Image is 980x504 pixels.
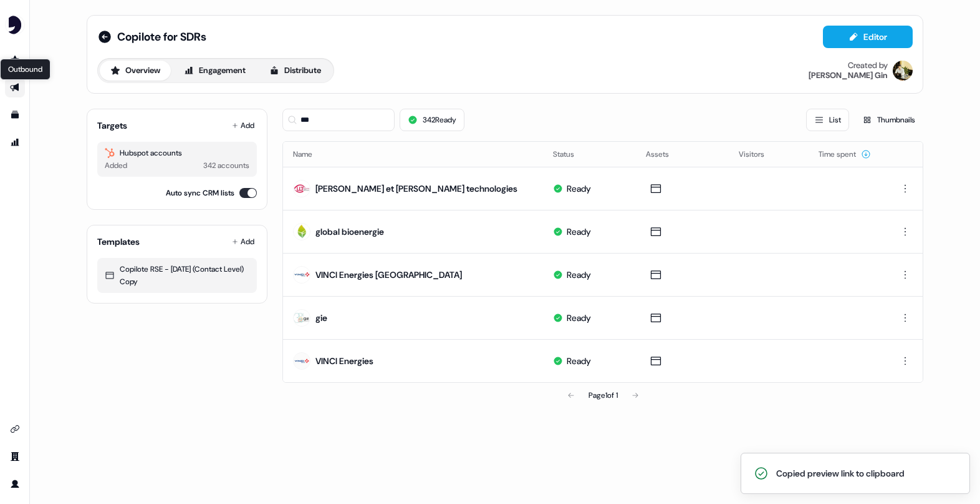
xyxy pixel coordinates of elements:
a: Go to attribution [5,132,25,152]
label: Auto sync CRM lists [166,187,234,199]
div: Ready [567,312,591,324]
button: Status [553,143,589,166]
div: Ready [567,225,591,238]
button: Visitors [739,143,779,166]
div: Ready [567,355,591,367]
div: Hubspot accounts [105,147,249,159]
div: VINCI Energies [GEOGRAPHIC_DATA] [315,269,462,281]
th: Assets [636,142,729,167]
button: Add [229,117,257,134]
div: Created by [848,61,888,71]
span: Copilote for SDRs [117,29,206,44]
div: [PERSON_NAME] et [PERSON_NAME] technologies [315,182,517,195]
button: Editor [823,26,913,48]
div: Copied preview link to clipboard [776,467,905,480]
div: Added [105,159,127,172]
button: Thumbnails [854,109,923,131]
a: Go to prospects [5,50,25,70]
button: 342Ready [400,109,464,131]
div: Ready [567,182,591,195]
a: Editor [823,32,913,45]
div: Ready [567,269,591,281]
div: Page 1 of 1 [588,389,618,402]
div: Targets [97,119,127,132]
a: Go to team [5,447,25,467]
button: Name [293,143,327,166]
div: 342 accounts [203,159,249,172]
div: gie [315,312,327,324]
div: Templates [97,235,140,248]
button: Engagement [173,61,256,81]
div: [PERSON_NAME] Gin [809,71,888,81]
button: Overview [100,61,171,81]
a: Go to integrations [5,419,25,439]
button: Time spent [819,143,871,166]
a: Go to outbound experience [5,77,25,97]
img: Armand [893,61,913,81]
button: Add [229,233,257,250]
button: List [806,109,849,131]
div: Copilote RSE - [DATE] (Contact Level) Copy [105,263,249,288]
button: Distribute [259,61,332,81]
a: Go to templates [5,105,25,125]
div: global bioenergie [315,225,384,238]
div: VINCI Energies [315,355,373,367]
a: Go to profile [5,474,25,494]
